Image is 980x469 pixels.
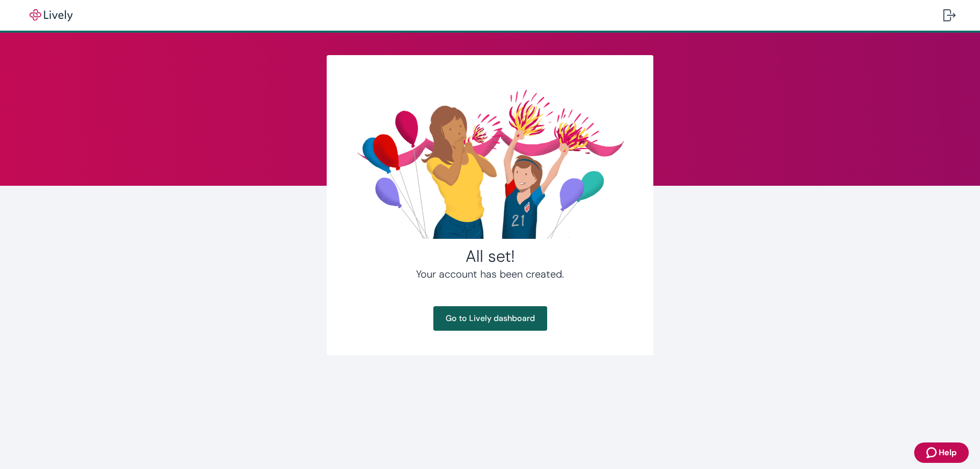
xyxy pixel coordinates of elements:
a: Go to Lively dashboard [433,306,547,331]
button: Zendesk support iconHelp [914,442,969,463]
span: Help [939,447,957,459]
img: Lively [22,9,80,21]
h2: All set! [351,246,629,266]
svg: Zendesk support icon [926,447,939,459]
h4: Your account has been created. [351,266,629,282]
button: Log out [935,3,964,28]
